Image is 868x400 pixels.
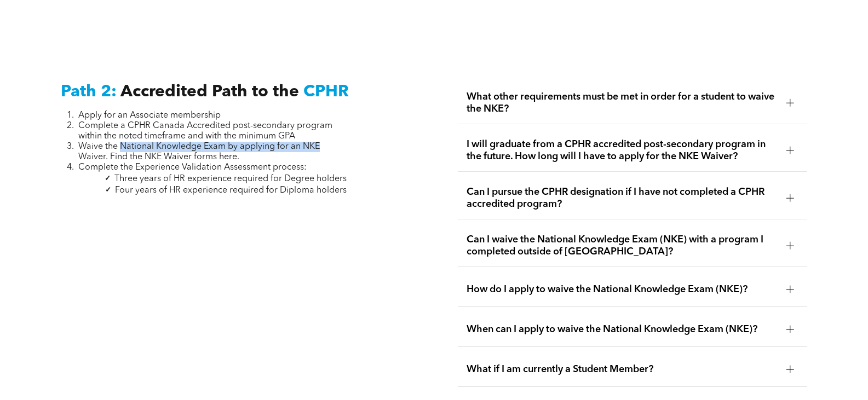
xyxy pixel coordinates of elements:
span: I will graduate from a CPHR accredited post-secondary program in the future. How long will I have... [467,138,778,163]
span: Complete the Experience Validation Assessment process: [78,163,307,172]
span: What other requirements must be met in order for a student to waive the NKE? [467,91,778,115]
span: Three years of HR experience required for Degree holders [114,175,347,183]
span: Apply for an Associate membership [78,111,221,120]
span: Accredited Path to the [120,84,299,100]
span: Can I pursue the CPHR designation if I have not completed a CPHR accredited program? [467,186,778,210]
span: Waive the National Knowledge Exam by applying for an NKE Waiver. Find the NKE Waiver forms here. [78,142,320,161]
span: Can I waive the National Knowledge Exam (NKE) with a program I completed outside of [GEOGRAPHIC_D... [467,234,778,258]
span: Four years of HR experience required for Diploma holders [115,186,347,195]
span: How do I apply to waive the National Knowledge Exam (NKE)? [467,283,778,295]
span: When can I apply to waive the National Knowledge Exam (NKE)? [467,323,778,335]
span: What if I am currently a Student Member? [467,363,778,375]
span: Path 2: [61,84,117,100]
span: Complete a CPHR Canada Accredited post-secondary program within the noted timeframe and with the ... [78,121,332,141]
span: CPHR [303,84,349,100]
